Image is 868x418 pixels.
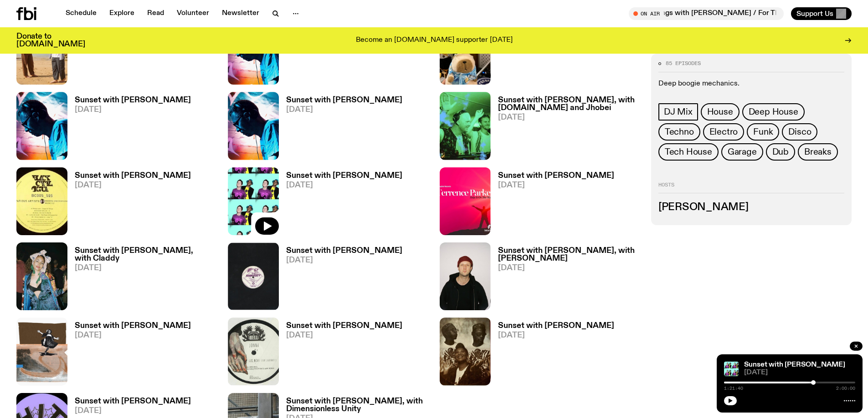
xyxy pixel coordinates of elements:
h3: Sunset with [PERSON_NAME] [75,398,191,405]
a: Garage [721,143,763,161]
span: [DATE] [498,181,614,189]
h3: Donate to [DOMAIN_NAME] [16,33,85,48]
h3: Sunset with [PERSON_NAME] [286,172,402,180]
span: Disco [788,127,811,137]
span: [DATE] [498,332,614,339]
span: Funk [753,127,773,137]
span: [DATE] [75,332,191,339]
span: [DATE] [286,106,402,114]
a: DJ Mix [658,103,698,121]
span: Deep House [749,107,798,117]
span: DJ Mix [664,107,693,117]
a: Sunset with [PERSON_NAME][DATE] [67,96,191,160]
span: [DATE] [498,114,640,121]
span: Breaks [804,147,832,157]
span: [DATE] [744,369,855,376]
a: Read [142,7,169,20]
h3: Sunset with [PERSON_NAME] [75,322,191,330]
a: Deep House [742,103,805,121]
h3: Sunset with [PERSON_NAME] [286,247,402,255]
span: Dub [772,147,789,157]
a: Newsletter [216,7,265,20]
span: Techno [665,127,694,137]
h3: Sunset with [PERSON_NAME] [498,322,614,330]
img: Simon Caldwell stands side on, looking downwards. He has headphones on. Behind him is a brightly ... [228,92,279,160]
p: Become an [DOMAIN_NAME] supporter [DATE] [356,36,513,45]
a: Volunteer [171,7,215,20]
img: Simon Caldwell stands side on, looking downwards. He has headphones on. Behind him is a brightly ... [16,92,67,160]
span: 2:00:00 [836,386,855,391]
h3: Sunset with [PERSON_NAME] [75,96,191,104]
h3: Sunset with [PERSON_NAME], with Claddy [75,247,217,262]
h3: Sunset with [PERSON_NAME], with Dimensionless Unity [286,398,428,413]
a: Sunset with [PERSON_NAME][DATE] [491,322,614,385]
a: Disco [782,123,817,141]
a: House [701,103,740,121]
a: Tech House [658,143,719,161]
h3: Sunset with [PERSON_NAME], with [PERSON_NAME] [498,247,640,262]
h3: Sunset with [PERSON_NAME] [286,322,402,330]
span: Electro [709,127,738,137]
a: Schedule [60,7,102,20]
h3: Sunset with [PERSON_NAME], with [DOMAIN_NAME] and Jhobei [498,96,640,112]
span: 85 episodes [666,61,701,66]
button: On AirMornings with [PERSON_NAME] / For Those I Love & DOBBY Interviews [629,7,784,20]
span: [DATE] [286,332,402,339]
a: Sunset with [PERSON_NAME][DATE] [279,96,402,160]
span: 1:21:40 [724,386,743,391]
span: House [707,107,733,117]
span: [DATE] [286,181,402,189]
a: Sunset with [PERSON_NAME][DATE] [279,322,402,385]
a: Breaks [798,143,838,161]
a: Funk [747,123,779,141]
span: Garage [728,147,757,157]
a: Sunset with [PERSON_NAME][DATE] [67,322,191,385]
a: Explore [104,7,140,20]
span: Support Us [796,10,833,18]
a: Sunset with [PERSON_NAME], with [DOMAIN_NAME] and Jhobei[DATE] [491,96,640,160]
h3: Sunset with [PERSON_NAME] [286,96,402,104]
h3: Sunset with [PERSON_NAME] [75,172,191,180]
a: Electro [703,123,745,141]
p: Deep boogie mechanics. [658,80,844,88]
span: [DATE] [498,264,640,272]
span: [DATE] [75,181,191,189]
a: Sunset with [PERSON_NAME][DATE] [279,247,402,310]
h2: Hosts [658,182,844,193]
a: Sunset with [PERSON_NAME] [744,361,845,368]
h3: Sunset with [PERSON_NAME] [498,172,614,180]
h3: [PERSON_NAME] [658,202,844,212]
a: Sunset with [PERSON_NAME], with [PERSON_NAME][DATE] [491,247,640,310]
a: Sunset with [PERSON_NAME][DATE] [491,172,614,235]
a: Sunset with [PERSON_NAME], with Claddy[DATE] [67,247,217,310]
span: [DATE] [286,257,402,264]
span: Tech House [665,147,712,157]
span: [DATE] [75,407,191,415]
span: [DATE] [75,106,191,114]
a: Dub [766,143,795,161]
span: [DATE] [75,264,217,272]
button: Support Us [791,7,852,20]
a: Sunset with [PERSON_NAME][DATE] [67,172,191,235]
a: Techno [658,123,700,141]
a: Sunset with [PERSON_NAME][DATE] [279,172,402,235]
